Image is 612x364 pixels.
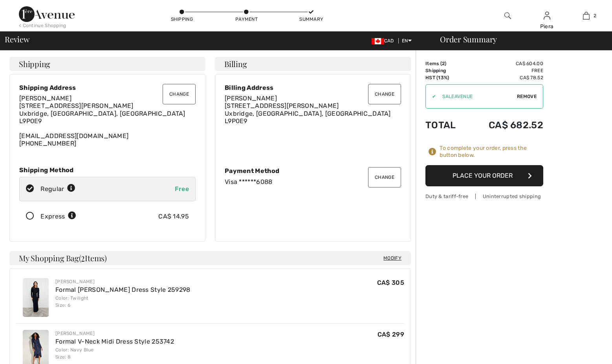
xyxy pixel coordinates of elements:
[583,11,590,20] img: My Bag
[594,12,596,19] span: 2
[299,16,323,23] div: Summary
[431,35,607,43] div: Order Summary
[163,84,196,104] button: Change
[467,74,543,81] td: CA$ 78.52
[81,252,85,262] span: 2
[383,254,401,262] span: Modify
[225,102,391,124] span: [STREET_ADDRESS][PERSON_NAME] Uxbridge, [GEOGRAPHIC_DATA], [GEOGRAPHIC_DATA] L9P0E9
[19,166,196,174] div: Shipping Method
[377,279,404,286] span: CA$ 305
[19,95,71,102] span: [PERSON_NAME]
[170,16,194,23] div: Shipping
[425,193,543,200] div: Duty & tariff-free | Uninterrupted shipping
[402,38,412,44] span: EN
[377,331,404,338] span: CA$ 299
[9,251,411,265] h4: My Shopping Bag
[467,112,543,138] td: CA$ 682.52
[425,60,467,67] td: Items ( )
[224,60,247,68] span: Billing
[517,93,537,100] span: Remove
[467,67,543,74] td: Free
[79,253,107,263] span: ( Items)
[467,60,543,67] td: CA$ 604.00
[5,35,29,43] span: Review
[55,286,191,293] a: Formal [PERSON_NAME] Dress Style 259298
[55,338,174,345] a: Formal V-Neck Midi Dress Style 253742
[372,38,384,44] img: Canadian Dollar
[40,184,75,194] div: Regular
[158,212,189,221] div: CA$ 14.95
[368,167,401,187] button: Change
[225,84,401,91] div: Billing Address
[19,60,50,68] span: Shipping
[235,16,258,23] div: Payment
[225,95,277,102] span: [PERSON_NAME]
[19,6,75,22] img: 1ère Avenue
[504,11,511,20] img: search the website
[55,295,191,309] div: Color: Twilight Size: 6
[567,11,605,20] a: 2
[528,22,566,31] div: Piera
[440,145,543,159] div: To complete your order, press the button below.
[23,278,49,317] img: Formal Maxi Sheath Dress Style 259298
[19,102,185,124] span: [STREET_ADDRESS][PERSON_NAME] Uxbridge, [GEOGRAPHIC_DATA], [GEOGRAPHIC_DATA] L9P0E9
[225,167,401,175] div: Payment Method
[426,93,436,100] div: ✔
[19,22,66,29] div: < Continue Shopping
[442,61,445,66] span: 2
[544,11,550,20] img: My Info
[55,330,174,337] div: [PERSON_NAME]
[425,67,467,74] td: Shipping
[544,12,550,19] a: Sign In
[425,112,467,138] td: Total
[436,85,517,108] input: Promo code
[372,38,397,44] span: CAD
[19,95,196,147] div: [EMAIL_ADDRESS][DOMAIN_NAME] [PHONE_NUMBER]
[40,212,76,221] div: Express
[55,278,191,285] div: [PERSON_NAME]
[425,74,467,81] td: HST (13%)
[55,346,174,360] div: Color: Navy Blue Size: 8
[425,165,543,186] button: Place Your Order
[19,84,196,91] div: Shipping Address
[368,84,401,104] button: Change
[175,185,189,193] span: Free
